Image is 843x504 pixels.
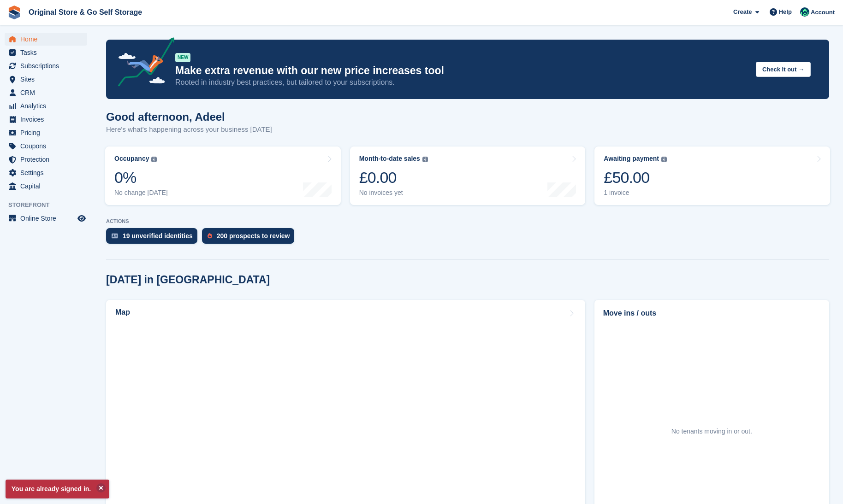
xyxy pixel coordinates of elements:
h2: [DATE] in [GEOGRAPHIC_DATA] [106,274,270,286]
h2: Move ins / outs [603,308,820,319]
div: Occupancy [114,155,149,163]
img: prospect-51fa495bee0391a8d652442698ab0144808aea92771e9ea1ae160a38d050c398.svg [208,233,212,239]
span: CRM [20,86,76,99]
span: Protection [20,153,76,166]
p: Rooted in industry best practices, but tailored to your subscriptions. [175,77,748,88]
p: Make extra revenue with our new price increases tool [175,64,748,77]
div: No change [DATE] [114,189,168,197]
a: menu [5,212,87,225]
a: menu [5,73,87,86]
a: menu [5,59,87,72]
div: Month-to-date sales [359,155,420,163]
a: Preview store [76,213,87,224]
a: menu [5,86,87,99]
a: menu [5,100,87,112]
a: menu [5,166,87,179]
div: Awaiting payment [604,155,659,163]
a: menu [5,33,87,46]
img: verify_identity-adf6edd0f0f0b5bbfe63781bf79b02c33cf7c696d77639b501bdc392416b5a36.svg [112,233,118,239]
div: 0% [114,168,168,187]
img: price-adjustments-announcement-icon-8257ccfd72463d97f412b2fc003d46551f7dbcb40ab6d574587a9cd5c0d94... [110,37,175,90]
span: Capital [20,180,76,193]
a: 19 unverified identities [106,228,202,248]
h1: Good afternoon, Adeel [106,111,272,123]
span: Storefront [8,200,92,210]
button: Check it out → [756,62,811,77]
span: Analytics [20,100,76,112]
span: Home [20,33,76,46]
a: Month-to-date sales £0.00 No invoices yet [350,147,586,205]
div: 19 unverified identities [123,232,193,240]
span: Account [811,8,835,17]
div: No invoices yet [359,189,428,197]
span: Online Store [20,212,76,225]
img: icon-info-grey-7440780725fd019a000dd9b08b2336e03edf1995a4989e88bcd33f0948082b44.svg [661,157,667,162]
a: 200 prospects to review [202,228,299,248]
span: Create [733,7,752,17]
div: 1 invoice [604,189,667,197]
img: icon-info-grey-7440780725fd019a000dd9b08b2336e03edf1995a4989e88bcd33f0948082b44.svg [151,157,157,162]
p: Here's what's happening across your business [DATE] [106,124,272,135]
a: Awaiting payment £50.00 1 invoice [594,147,830,205]
a: menu [5,140,87,152]
a: menu [5,153,87,166]
a: Occupancy 0% No change [DATE] [105,147,341,205]
a: Original Store & Go Self Storage [25,5,146,20]
div: NEW [175,53,190,62]
span: Tasks [20,46,76,59]
a: menu [5,180,87,193]
p: ACTIONS [106,218,829,224]
div: 200 prospects to review [217,232,290,240]
h2: Map [115,308,130,316]
a: menu [5,46,87,59]
span: Subscriptions [20,59,76,72]
img: Adeel Hussain [800,7,809,17]
span: Help [779,7,792,17]
a: menu [5,113,87,126]
div: £50.00 [604,168,667,187]
a: menu [5,126,87,139]
img: stora-icon-8386f47178a22dfd0bd8f6a31ec36ba5ce8667c1dd55bd0f319d3a0aa187defe.svg [7,6,21,19]
span: Settings [20,166,76,179]
img: icon-info-grey-7440780725fd019a000dd9b08b2336e03edf1995a4989e88bcd33f0948082b44.svg [422,157,428,162]
span: Invoices [20,113,76,126]
span: Sites [20,73,76,86]
div: £0.00 [359,168,428,187]
span: Coupons [20,140,76,152]
div: No tenants moving in or out. [671,427,752,436]
p: You are already signed in. [6,480,109,498]
span: Pricing [20,126,76,139]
